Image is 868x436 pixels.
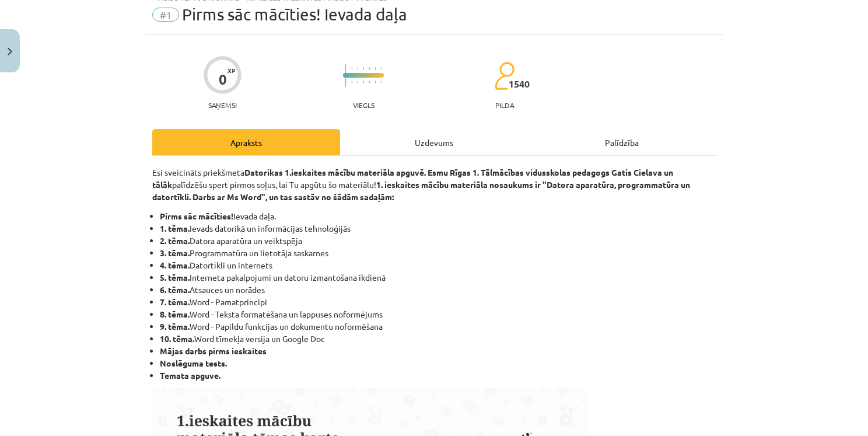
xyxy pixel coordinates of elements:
[160,259,716,271] li: Datortīkli un internets
[160,333,716,345] li: Word tīmekļa versija un Google Doc
[152,129,340,155] div: Apraksts
[509,79,530,89] span: 1540
[160,247,716,259] li: Programmatūra un lietotāja saskarnes
[160,284,190,295] b: 6. tēma.
[160,211,233,221] b: Pirms sāc mācīties!
[351,81,352,83] img: icon-short-line-57e1e144782c952c97e751825c79c345078a6d821885a25fce030b3d8c18986b.svg
[160,320,716,333] li: Word - Papildu funkcijas un dokumentu noformēšana
[369,81,370,83] img: icon-short-line-57e1e144782c952c97e751825c79c345078a6d821885a25fce030b3d8c18986b.svg
[160,321,190,332] b: 9. tēma.
[528,129,716,155] div: Palīdzība
[160,235,716,247] li: Datora aparatūra un veiktspēja
[160,346,267,356] strong: Mājas darbs pirms ieskaites
[219,71,227,88] div: 0
[160,370,220,381] b: Temata apguve.
[160,271,716,284] li: Interneta pakalpojumi un datoru izmantošana ikdienā
[340,129,528,155] div: Uzdevums
[182,5,407,24] span: Pirms sāc mācīties! Ievada daļa
[363,67,364,70] img: icon-short-line-57e1e144782c952c97e751825c79c345078a6d821885a25fce030b3d8c18986b.svg
[380,81,381,83] img: icon-short-line-57e1e144782c952c97e751825c79c345078a6d821885a25fce030b3d8c18986b.svg
[204,101,242,109] p: Saņemsi
[374,67,376,70] img: icon-short-line-57e1e144782c952c97e751825c79c345078a6d821885a25fce030b3d8c18986b.svg
[152,166,716,203] p: Esi sveicināts priekšmeta palīdzēšu spert pirmos soļus, lai Tu apgūtu šo materiālu!
[357,67,358,70] img: icon-short-line-57e1e144782c952c97e751825c79c345078a6d821885a25fce030b3d8c18986b.svg
[380,67,381,70] img: icon-short-line-57e1e144782c952c97e751825c79c345078a6d821885a25fce030b3d8c18986b.svg
[160,272,190,282] b: 5. tēma.
[228,67,235,74] span: XP
[494,61,514,90] img: students-c634bb4e5e11cddfef0936a35e636f08e4e9abd3cc4e673bd6f9a4125e45ecb1.svg
[369,67,370,70] img: icon-short-line-57e1e144782c952c97e751825c79c345078a6d821885a25fce030b3d8c18986b.svg
[495,101,514,109] p: pilda
[160,284,716,296] li: Atsauces un norādes
[353,101,374,109] p: Viegls
[160,260,190,270] b: 4. tēma.
[160,235,190,246] b: 2. tēma.
[160,247,190,258] b: 3. tēma.
[160,223,190,233] b: 1. tēma.
[160,210,716,222] li: Ievada daļa.
[152,8,179,22] span: #1
[160,309,190,319] b: 8. tēma.
[160,297,190,307] b: 7. tēma.
[160,358,227,368] b: Noslēguma tests.
[374,81,376,83] img: icon-short-line-57e1e144782c952c97e751825c79c345078a6d821885a25fce030b3d8c18986b.svg
[357,81,358,83] img: icon-short-line-57e1e144782c952c97e751825c79c345078a6d821885a25fce030b3d8c18986b.svg
[160,222,716,235] li: Ievads datorikā un informācijas tehnoloģijās
[8,48,12,55] img: icon-close-lesson-0947bae3869378f0d4975bcd49f059093ad1ed9edebbc8119c70593378902aed.svg
[351,67,352,70] img: icon-short-line-57e1e144782c952c97e751825c79c345078a6d821885a25fce030b3d8c18986b.svg
[160,296,716,308] li: Word - Pamatprincipi
[160,308,716,320] li: Word - Teksta formatēšana un lappuses noformējums
[160,333,194,344] b: 10. tēma.
[363,81,364,83] img: icon-short-line-57e1e144782c952c97e751825c79c345078a6d821885a25fce030b3d8c18986b.svg
[345,64,346,87] img: icon-long-line-d9ea69661e0d244f92f715978eff75569469978d946b2353a9bb055b3ed8787d.svg
[152,167,673,190] strong: Datorikas 1.ieskaites mācību materiāla apguvē. Esmu Rīgas 1. Tālmācības vidusskolas pedagogs Gati...
[152,179,690,202] strong: 1. ieskaites mācību materiāla nosaukums ir "Datora aparatūra, programmatūra un datortīkli. Darbs ...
